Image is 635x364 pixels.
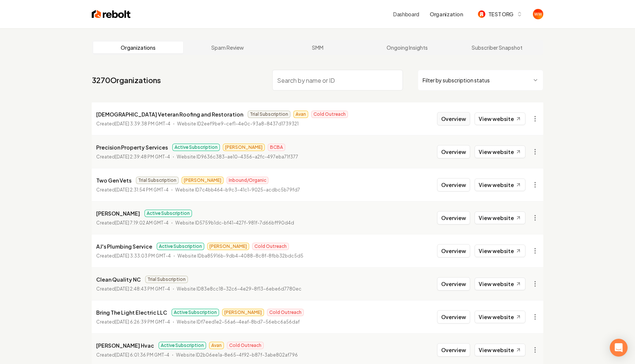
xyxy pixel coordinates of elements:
span: Active Subscription [172,144,220,151]
a: View website [475,178,525,191]
a: View website [475,344,525,356]
a: Dashboard [393,10,419,18]
p: Precision Property Services [96,143,168,152]
p: Website ID 83e8cc18-32c6-4e29-8f13-6ebe6d7780ec [177,285,302,293]
span: BCBA [268,144,285,151]
time: [DATE] 2:31:54 PM GMT-4 [115,187,169,193]
p: [PERSON_NAME] Hvac [96,341,154,350]
p: Website ID 9636c383-ae10-4356-a2fc-497eba71f377 [177,153,298,161]
a: Organizations [93,42,183,53]
p: Website ID f7eed1e2-56a6-4eaf-8bd7-56ebc6a56daf [177,318,300,326]
span: Active Subscription [172,309,219,316]
a: Spam Review [183,42,273,53]
button: Overview [437,343,470,357]
time: [DATE] 3:33:03 PM GMT-4 [115,253,171,259]
span: Inbound/Organic [227,177,268,184]
span: Trial Subscription [248,111,290,118]
span: [PERSON_NAME] [222,309,264,316]
a: View website [475,112,525,125]
p: Created [96,219,169,227]
span: [PERSON_NAME] [182,177,224,184]
a: View website [475,245,525,257]
img: Rebolt Logo [92,9,131,19]
div: Open Intercom Messenger [610,339,628,357]
span: Avan [293,111,308,118]
span: Cold Outreach [267,309,304,316]
p: Clean Quality NC [96,275,141,284]
p: Website ID 7c4bb464-b9c3-41c1-9025-acdbc5b79fd7 [175,186,300,194]
span: Trial Subscription [136,177,179,184]
span: Trial Subscription [145,276,188,283]
span: [PERSON_NAME] [207,243,249,250]
span: Active Subscription [157,243,204,250]
span: Active Subscription [159,342,206,349]
p: Website ID 5759b1dc-bf41-427f-981f-7d66bff90d4d [175,219,294,227]
span: Cold Outreach [252,243,289,250]
span: Active Subscription [144,210,192,217]
p: Website ID ba85916b-9db4-4088-8c8f-8fbb32bdc5d5 [178,252,303,260]
a: 3270Organizations [92,75,161,85]
button: Overview [437,145,470,158]
p: Created [96,318,170,326]
time: [DATE] 6:26:39 PM GMT-4 [115,319,170,325]
span: Cold Outreach [227,342,264,349]
button: Overview [437,178,470,191]
button: Overview [437,112,470,125]
p: Two Gen Vets [96,176,131,185]
p: Created [96,120,170,128]
a: View website [475,211,525,224]
span: TEST ORG [488,10,514,18]
p: Created [96,285,170,293]
a: Subscriber Snapshot [452,42,542,53]
span: Cold Outreach [311,111,348,118]
p: [PERSON_NAME] [96,209,140,218]
span: Avan [209,342,224,349]
p: Website ID 2eef9be9-cef1-4e0c-93a8-8437d1739321 [177,120,299,128]
img: Will Wallace [533,9,543,19]
a: View website [475,311,525,323]
button: Overview [437,277,470,291]
p: Created [96,252,171,260]
span: [PERSON_NAME] [223,144,265,151]
p: [DEMOGRAPHIC_DATA] Veteran Roofing and Restoration [96,110,243,119]
time: [DATE] 2:48:43 PM GMT-4 [115,286,170,292]
p: Website ID 2b06ee1a-8e65-4f92-b87f-3abe802af796 [176,351,298,359]
a: View website [475,145,525,158]
button: Overview [437,310,470,324]
time: [DATE] 6:01:36 PM GMT-4 [115,352,169,358]
button: Organization [425,7,468,21]
p: Bring The Light Electric LLC [96,308,167,317]
p: AJ's Plumbing Service [96,242,152,251]
a: SMM [273,42,362,53]
img: TEST ORG [478,10,485,18]
p: Created [96,153,170,161]
time: [DATE] 2:39:48 PM GMT-4 [115,154,170,160]
time: [DATE] 3:39:38 PM GMT-4 [115,121,170,127]
button: Overview [437,244,470,258]
a: Ongoing Insights [362,42,452,53]
p: Created [96,351,169,359]
time: [DATE] 7:19:02 AM GMT-4 [115,220,169,226]
button: Open user button [533,9,543,19]
p: Created [96,186,169,194]
input: Search by name or ID [272,70,403,91]
a: View website [475,278,525,290]
button: Overview [437,211,470,224]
